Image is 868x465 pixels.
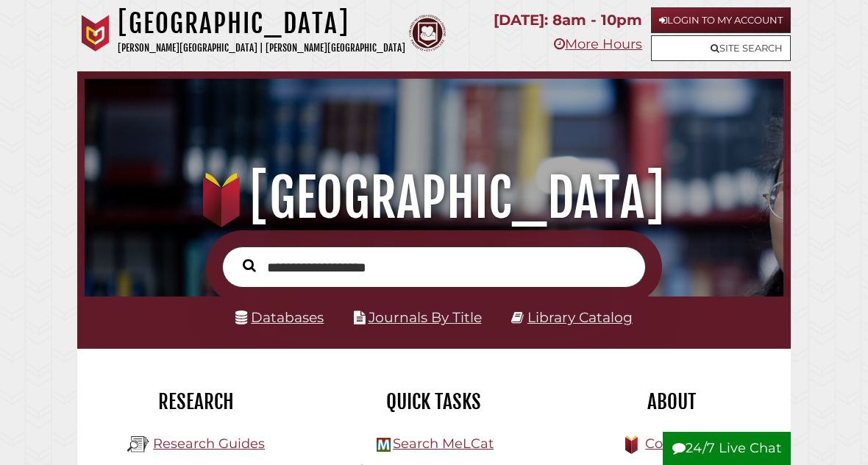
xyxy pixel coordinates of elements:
img: Calvin Theological Seminary [409,15,446,52]
i: Search [243,259,256,273]
img: Calvin University [77,15,114,52]
a: Site Search [651,35,791,61]
h1: [GEOGRAPHIC_DATA] [98,166,771,230]
img: Hekman Library Logo [377,438,391,452]
a: Databases [235,309,324,326]
a: Library Catalog [527,309,633,326]
img: Hekman Library Logo [127,433,149,455]
h1: [GEOGRAPHIC_DATA] [118,7,405,40]
p: [PERSON_NAME][GEOGRAPHIC_DATA] | [PERSON_NAME][GEOGRAPHIC_DATA] [118,40,405,57]
a: Journals By Title [369,309,482,326]
button: Search [235,256,263,276]
a: Login to My Account [651,7,791,33]
a: More Hours [554,36,642,52]
a: Contact Us [645,436,718,452]
a: Search MeLCat [393,436,494,452]
h2: Quick Tasks [326,389,541,414]
p: [DATE]: 8am - 10pm [494,7,642,33]
h2: Research [88,389,304,414]
a: Research Guides [153,436,265,452]
h2: About [564,389,780,414]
